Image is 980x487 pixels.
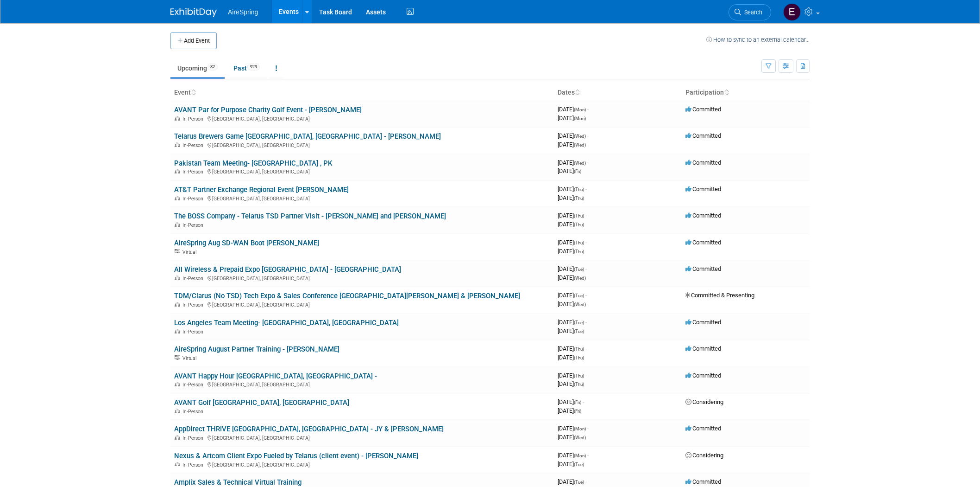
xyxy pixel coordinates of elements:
[174,301,550,308] div: [GEOGRAPHIC_DATA], [GEOGRAPHIC_DATA]
[174,212,446,220] a: The BOSS Company - Telarus TSD Partner Visit - [PERSON_NAME] and [PERSON_NAME]
[685,478,721,485] span: Committed
[558,372,587,379] span: [DATE]
[174,434,550,441] div: [GEOGRAPHIC_DATA], [GEOGRAPHIC_DATA]
[574,213,584,218] span: (Thu)
[226,59,267,77] a: Past929
[182,462,206,468] span: In-Person
[174,274,550,282] div: [GEOGRAPHIC_DATA], [GEOGRAPHIC_DATA]
[558,380,584,387] span: [DATE]
[175,409,180,413] img: In-Person Event
[174,167,550,175] div: [GEOGRAPHIC_DATA], [GEOGRAPHIC_DATA]
[685,452,723,459] span: Considering
[170,8,217,17] img: ExhibitDay
[729,4,771,20] a: Search
[174,398,349,407] a: AVANT Golf [GEOGRAPHIC_DATA], [GEOGRAPHIC_DATA]
[585,186,587,192] span: -
[583,398,584,405] span: -
[191,89,195,96] a: Sort by Event Name
[587,452,589,459] span: -
[558,141,586,148] span: [DATE]
[558,221,584,228] span: [DATE]
[574,187,584,192] span: (Thu)
[558,345,587,352] span: [DATE]
[174,372,377,380] a: AVANT Happy Hour [GEOGRAPHIC_DATA], [GEOGRAPHIC_DATA] -
[175,435,180,440] img: In-Person Event
[174,106,362,114] a: AVANT Par for Purpose Charity Golf Event - [PERSON_NAME]
[682,85,810,101] th: Participation
[574,169,581,174] span: (Fri)
[585,265,587,272] span: -
[558,292,587,299] span: [DATE]
[574,267,584,272] span: (Tue)
[558,354,584,361] span: [DATE]
[182,249,199,255] span: Virtual
[558,398,584,405] span: [DATE]
[585,212,587,219] span: -
[170,59,225,77] a: Upcoming82
[182,435,206,441] span: In-Person
[174,478,302,487] a: Amplix Sales & Technical Virtual Training
[174,239,319,247] a: AireSpring Aug SD-WAN Boot [PERSON_NAME]
[574,249,584,254] span: (Thu)
[174,461,550,468] div: [GEOGRAPHIC_DATA], [GEOGRAPHIC_DATA]
[585,292,587,299] span: -
[174,141,550,148] div: [GEOGRAPHIC_DATA], [GEOGRAPHIC_DATA]
[574,222,584,227] span: (Thu)
[585,478,587,485] span: -
[574,355,584,360] span: (Thu)
[574,382,584,387] span: (Thu)
[574,293,584,298] span: (Tue)
[175,462,180,467] img: In-Person Event
[174,380,550,388] div: [GEOGRAPHIC_DATA], [GEOGRAPHIC_DATA]
[174,115,550,122] div: [GEOGRAPHIC_DATA], [GEOGRAPHIC_DATA]
[685,186,721,192] span: Committed
[574,346,584,352] span: (Thu)
[182,116,206,122] span: In-Person
[558,239,587,246] span: [DATE]
[558,274,586,281] span: [DATE]
[175,249,180,254] img: Virtual Event
[587,159,589,166] span: -
[174,132,441,141] a: Telarus Brewers Game [GEOGRAPHIC_DATA], [GEOGRAPHIC_DATA] - [PERSON_NAME]
[558,327,584,334] span: [DATE]
[574,462,584,467] span: (Tue)
[174,265,401,274] a: All Wireless & Prepaid Expo [GEOGRAPHIC_DATA] - [GEOGRAPHIC_DATA]
[585,345,587,352] span: -
[174,319,399,327] a: Los Angeles Team Meeting- [GEOGRAPHIC_DATA], [GEOGRAPHIC_DATA]
[574,373,584,378] span: (Thu)
[587,106,589,113] span: -
[685,319,721,326] span: Committed
[685,212,721,219] span: Committed
[175,142,180,147] img: In-Person Event
[175,329,180,333] img: In-Person Event
[574,426,586,431] span: (Mon)
[706,36,810,43] a: How to sync to an external calendar...
[558,452,589,459] span: [DATE]
[685,132,721,139] span: Committed
[247,64,260,70] span: 929
[182,382,206,388] span: In-Person
[175,355,180,360] img: Virtual Event
[574,196,584,201] span: (Thu)
[685,159,721,166] span: Committed
[175,222,180,227] img: In-Person Event
[170,85,554,101] th: Event
[558,434,586,441] span: [DATE]
[574,329,584,334] span: (Tue)
[558,478,587,485] span: [DATE]
[182,222,206,228] span: In-Person
[558,319,587,326] span: [DATE]
[574,453,586,458] span: (Mon)
[685,345,721,352] span: Committed
[228,8,258,16] span: AireSpring
[182,355,199,361] span: Virtual
[182,169,206,175] span: In-Person
[558,248,584,255] span: [DATE]
[182,142,206,148] span: In-Person
[574,400,581,405] span: (Fri)
[685,425,721,432] span: Committed
[741,9,762,16] span: Search
[182,409,206,415] span: In-Person
[685,398,723,405] span: Considering
[574,107,586,112] span: (Mon)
